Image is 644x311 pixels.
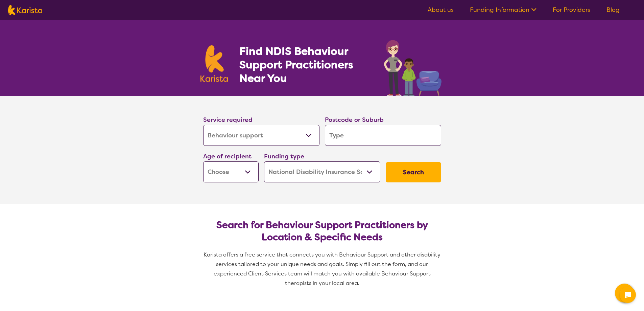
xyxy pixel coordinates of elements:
label: Service required [203,116,253,124]
h1: Find NDIS Behaviour Support Practitioners Near You [239,44,370,85]
label: Age of recipient [203,152,252,160]
input: Type [325,125,441,146]
p: Karista offers a free service that connects you with Behaviour Support and other disability servi... [200,250,444,288]
img: Karista logo [200,45,228,82]
a: About us [428,6,454,14]
img: behaviour-support [382,37,444,96]
label: Funding type [264,152,304,160]
label: Postcode or Suburb [325,116,384,124]
a: Blog [606,6,620,14]
a: For Providers [553,6,590,14]
img: Karista logo [8,5,42,15]
h2: Search for Behaviour Support Practitioners by Location & Specific Needs [209,219,436,243]
button: Search [386,162,441,182]
a: Funding Information [470,6,536,14]
button: Channel Menu [615,284,634,303]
